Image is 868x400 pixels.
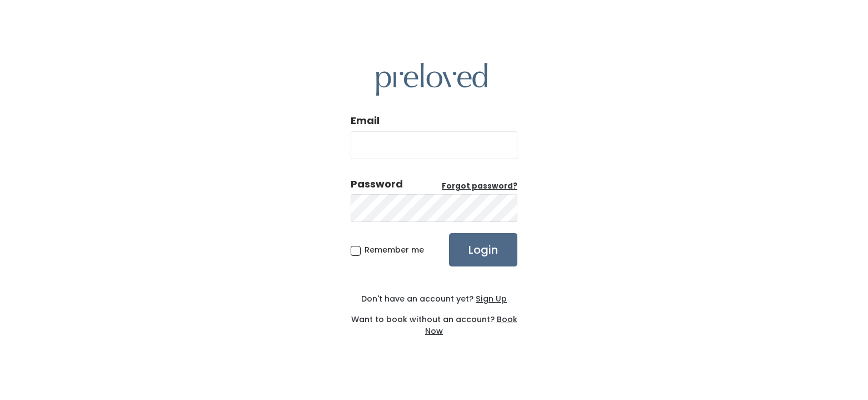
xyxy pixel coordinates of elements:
div: Want to book without an account? [351,305,517,337]
div: Password [351,177,403,191]
label: Email [351,113,380,128]
img: preloved logo [376,63,487,96]
input: Login [449,233,517,266]
span: Remember me [365,244,424,255]
u: Sign Up [476,293,507,304]
a: Forgot password? [442,181,517,192]
a: Sign Up [473,293,507,304]
a: Book Now [425,314,517,337]
div: Don't have an account yet? [351,293,517,305]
